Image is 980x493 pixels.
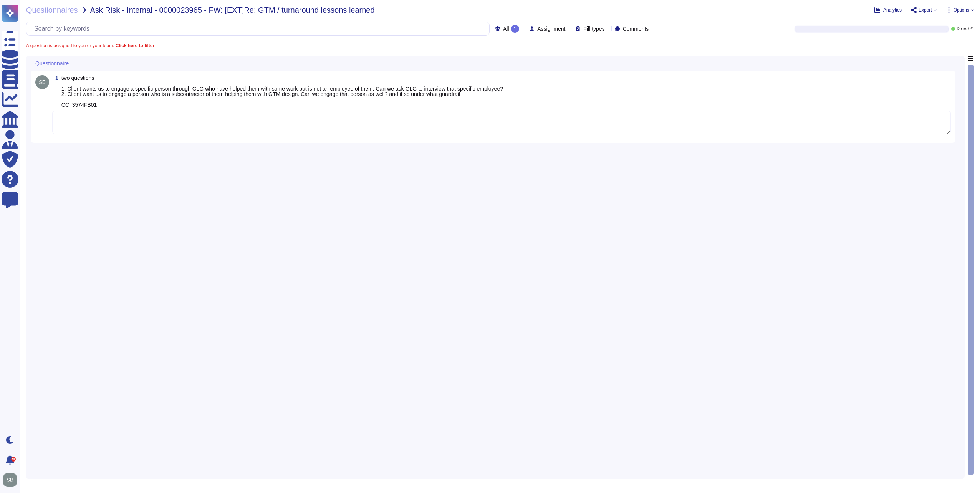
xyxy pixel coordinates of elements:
img: user [3,473,17,487]
span: Fill types [583,26,604,31]
span: two questions 1. Client wants us to engage a specific person through GLG who have helped them wit... [61,75,503,108]
button: Analytics [874,7,902,13]
span: Comments [623,26,649,31]
span: Done: [957,27,967,31]
span: Options [954,8,969,12]
span: A question is assigned to you or your team. [26,43,154,48]
span: Export [919,8,932,12]
button: user [2,471,22,488]
span: Ask Risk - Internal - 0000023965 - FW: [EXT]Re: GTM / turnaround lessons learned [90,6,375,14]
span: Questionnaire [35,61,69,66]
img: user [35,75,49,89]
b: Click here to filter [114,43,154,48]
span: Assignment [537,26,565,31]
input: Search by keywords [30,22,489,35]
span: Questionnaires [26,6,78,14]
span: 1 [52,75,58,81]
div: 1 [511,25,520,33]
div: 9+ [11,457,16,462]
span: All [503,26,509,31]
span: 0 / 1 [968,27,974,31]
span: Analytics [883,8,902,12]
